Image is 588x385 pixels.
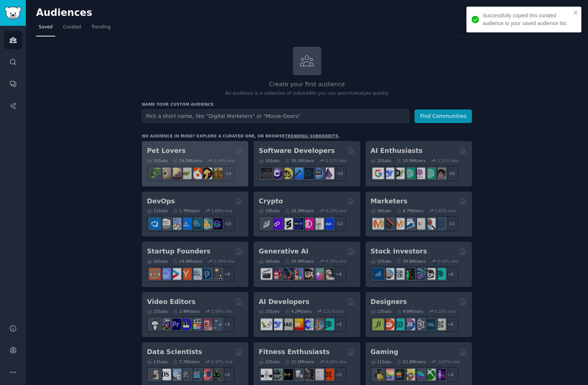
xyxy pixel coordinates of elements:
button: close [573,10,578,15]
a: trending subreddits [285,134,338,138]
span: Trending [91,24,111,31]
h2: Create your first audience [142,80,472,89]
div: Successfully copied this curated audience to your saved audience list. [483,12,571,27]
img: GummySearch logo [4,7,21,20]
a: Trending [89,21,113,36]
button: Find Communities [414,109,472,123]
div: No audience in mind? Explore a curated one, or browse . [142,133,340,139]
a: Curated [60,21,84,36]
input: Pick a short name, like "Digital Marketers" or "Movie-Goers" [142,109,409,123]
span: Saved [39,24,53,31]
a: Saved [36,21,55,36]
span: Curated [63,24,81,31]
h2: Audiences [36,7,518,19]
h3: Name your custom audience [142,102,472,107]
p: An audience is a collection of subreddits you can search/analyze quickly [142,90,472,97]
